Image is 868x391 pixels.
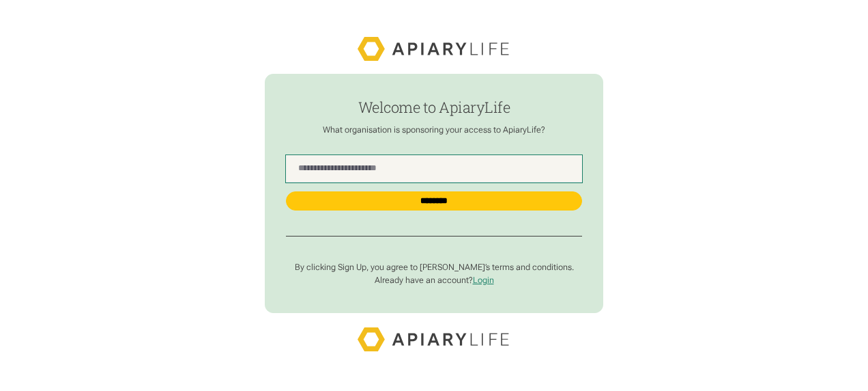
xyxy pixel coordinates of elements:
[473,275,494,285] a: Login
[286,124,583,135] p: What organisation is sponsoring your access to ApiaryLife?
[265,74,604,312] form: find-employer
[286,275,583,286] p: Already have an account?
[286,99,583,116] h1: Welcome to ApiaryLife
[286,262,583,273] p: By clicking Sign Up, you agree to [PERSON_NAME]’s terms and conditions.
